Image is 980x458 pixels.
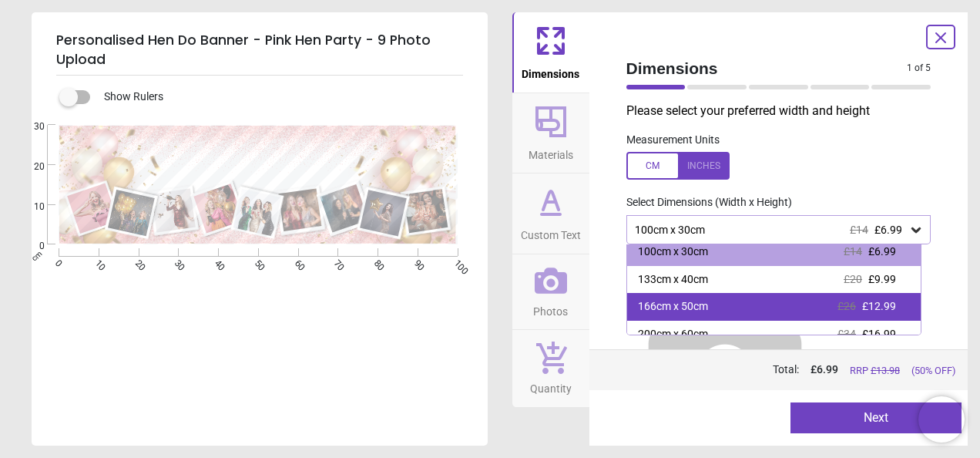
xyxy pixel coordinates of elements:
span: £6.99 [868,245,896,258]
span: Quantity [530,374,572,397]
span: £ 13.98 [871,365,900,376]
label: Measurement Units [626,133,720,148]
span: £34 [837,328,856,340]
div: 166cm x 50cm [638,299,708,315]
button: Next [790,402,962,433]
span: (50% OFF) [911,364,955,378]
span: £12.99 [862,300,896,312]
button: Materials [512,93,589,173]
span: Materials [529,140,573,163]
iframe: Brevo live chat [918,396,965,443]
span: £26 [837,300,856,312]
span: Custom Text [521,221,581,244]
span: £ [811,362,838,378]
span: £14 [850,224,868,236]
div: 200cm x 60cm [638,327,708,342]
span: £20 [844,273,862,285]
div: Show Rulers [69,88,488,106]
label: Select Dimensions (Width x Height) [614,195,792,210]
span: cm [30,249,44,263]
h5: Personalised Hen Do Banner - Pink Hen Party - 9 Photo Upload [56,25,463,76]
button: Quantity [512,330,589,407]
button: Custom Text [512,173,589,254]
span: £9.99 [868,273,896,285]
span: 1 of 5 [907,62,931,75]
span: £16.99 [862,328,896,340]
span: 0 [15,240,45,253]
span: Dimensions [626,57,908,79]
button: Photos [512,254,589,330]
span: 30 [15,120,45,133]
span: 20 [15,160,45,173]
div: 133cm x 40cm [638,272,708,288]
p: Please select your preferred width and height [626,103,944,120]
button: Dimensions [512,12,589,93]
span: 6.99 [817,363,838,375]
span: £6.99 [874,224,902,236]
div: 100cm x 30cm [633,224,909,237]
span: £14 [844,245,862,258]
span: Dimensions [522,59,579,83]
span: 10 [15,200,45,214]
div: Total: [625,362,956,378]
div: 100cm x 30cm [638,244,708,260]
span: RRP [850,364,900,378]
span: Photos [533,297,568,320]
